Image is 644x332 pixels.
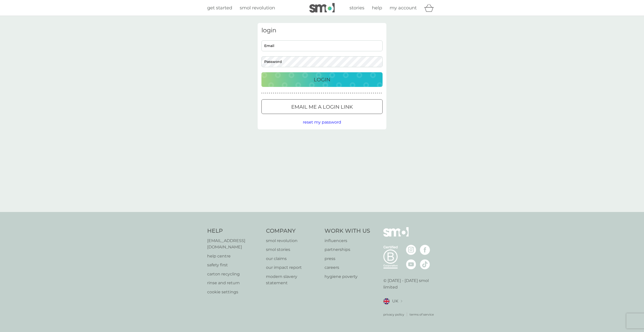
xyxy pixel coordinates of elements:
[275,92,276,94] p: ●
[325,273,370,280] a: hygiene poverty
[207,280,261,286] p: rinse and return
[325,264,370,271] a: careers
[265,92,266,94] p: ●
[420,259,430,269] img: visit the smol Tiktok page
[362,92,363,94] p: ●
[371,92,372,94] p: ●
[315,92,316,94] p: ●
[401,300,402,303] img: select a new location
[333,92,334,94] p: ●
[266,264,320,271] a: our impact report
[354,92,355,94] p: ●
[306,92,307,94] p: ●
[279,92,280,94] p: ●
[325,255,370,262] p: press
[350,5,364,11] span: stories
[303,119,341,126] button: reset my password
[367,92,368,94] p: ●
[377,92,378,94] p: ●
[323,92,324,94] p: ●
[269,92,270,94] p: ●
[207,5,232,11] span: get started
[360,92,361,94] p: ●
[310,92,311,94] p: ●
[290,92,291,94] p: ●
[308,92,309,94] p: ●
[296,92,297,94] p: ●
[207,238,261,250] a: [EMAIL_ADDRESS][DOMAIN_NAME]
[240,5,275,11] span: smol revolution
[304,92,305,94] p: ●
[261,27,383,34] h3: login
[314,76,330,84] p: Login
[358,92,359,94] p: ●
[277,92,278,94] p: ●
[383,298,390,304] img: UK flag
[325,238,370,244] a: influencers
[263,92,264,94] p: ●
[379,92,380,94] p: ●
[325,246,370,253] p: partnerships
[207,4,232,12] a: get started
[392,298,398,304] span: UK
[207,253,261,259] p: help centre
[302,92,303,94] p: ●
[285,92,286,94] p: ●
[266,238,320,244] a: smol revolution
[356,92,357,94] p: ●
[309,3,335,13] img: smol
[273,92,274,94] p: ●
[390,4,417,12] a: my account
[266,273,320,286] p: modern slavery statement
[266,255,320,262] a: our claims
[286,92,287,94] p: ●
[335,92,336,94] p: ●
[281,92,282,94] p: ●
[342,92,343,94] p: ●
[346,92,347,94] p: ●
[207,227,261,235] h4: Help
[383,312,404,317] a: privacy policy
[373,92,374,94] p: ●
[383,277,437,290] p: © [DATE] - [DATE] smol limited
[266,227,320,235] h4: Company
[207,271,261,277] a: carton recycling
[266,246,320,253] a: smol stories
[261,72,383,87] button: Login
[321,92,322,94] p: ●
[381,92,382,94] p: ●
[207,289,261,295] a: cookie settings
[406,245,416,255] img: visit the smol Instagram page
[267,92,268,94] p: ●
[317,92,318,94] p: ●
[327,92,328,94] p: ●
[420,245,430,255] img: visit the smol Facebook page
[344,92,345,94] p: ●
[340,92,341,94] p: ●
[288,92,289,94] p: ●
[319,92,320,94] p: ●
[338,92,339,94] p: ●
[350,4,364,12] a: stories
[298,92,299,94] p: ●
[303,120,341,125] span: reset my password
[410,312,434,317] a: terms of service
[352,92,353,94] p: ●
[369,92,370,94] p: ●
[325,227,370,235] h4: Work With Us
[424,3,437,13] div: basket
[261,99,383,114] button: Email me a login link
[207,262,261,268] a: safety first
[372,5,382,11] span: help
[365,92,366,94] p: ●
